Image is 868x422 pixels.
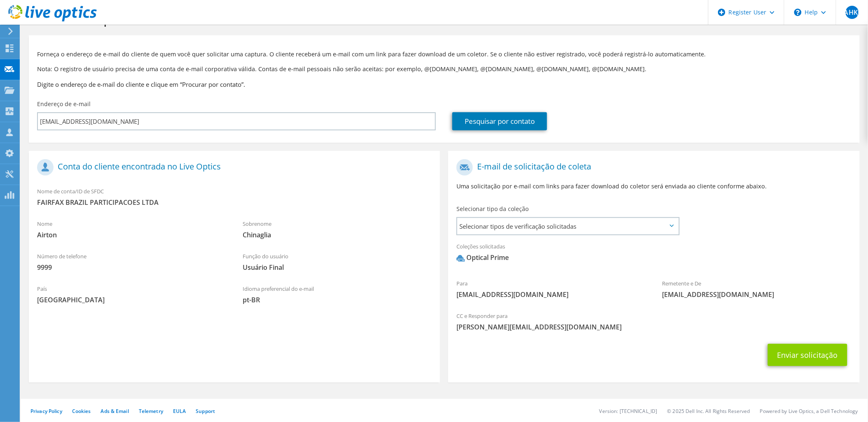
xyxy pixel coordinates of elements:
[72,408,91,415] a: Cookies
[234,248,440,276] div: Função do usuário
[37,50,852,59] p: Forneça o endereço de e-mail do cliente de quem você quer solicitar uma captura. O cliente recebe...
[448,275,654,303] div: Para
[667,408,750,415] li: © 2025 Dell Inc. All Rights Reserved
[846,6,859,19] span: AHKJ
[599,408,657,415] li: Version: [TECHNICAL_ID]
[456,290,646,299] span: [EMAIL_ADDRESS][DOMAIN_NAME]
[29,248,234,276] div: Número de telefone
[243,295,432,304] span: pt-BR
[37,198,432,207] span: FAIRFAX BRAZIL PARTICIPACOES LTDA
[448,307,859,336] div: CC e Responder para
[234,215,440,243] div: Sobrenome
[456,253,509,262] div: Optical Prime
[29,280,234,308] div: País
[37,159,428,176] h1: Conta do cliente encontrada no Live Optics
[243,263,432,272] span: Usuário Final
[760,408,858,415] li: Powered by Live Optics, a Dell Technology
[37,263,226,272] span: 9999
[456,159,847,176] h1: E-mail de solicitação de coleta
[234,280,440,308] div: Idioma preferencial do e-mail
[243,230,432,239] span: Chinaglia
[37,230,226,239] span: Airton
[29,183,440,211] div: Nome de conta/ID de SFDC
[448,238,859,271] div: Coleções solicitadas
[37,80,852,89] h3: Digite o endereço de e-mail do cliente e clique em “Procurar por contato”.
[456,322,851,332] span: [PERSON_NAME][EMAIL_ADDRESS][DOMAIN_NAME]
[456,182,851,191] p: Uma solicitação por e-mail com links para fazer download do coletor será enviada ao cliente confo...
[30,408,62,415] a: Privacy Policy
[456,205,529,213] label: Selecionar tipo da coleção
[101,408,129,415] a: Ads & Email
[37,295,226,304] span: [GEOGRAPHIC_DATA]
[457,218,678,234] span: Selecionar tipos de verificação solicitadas
[794,9,802,16] svg: \n
[452,112,547,130] a: Pesquisar por contato
[29,215,234,243] div: Nome
[37,100,91,108] label: Endereço de e-mail
[654,275,860,303] div: Remetente e De
[37,65,852,74] p: Nota: O registro de usuário precisa de uma conta de e-mail corporativa válida. Contas de e-mail p...
[139,408,163,415] a: Telemetry
[196,408,215,415] a: Support
[662,290,852,299] span: [EMAIL_ADDRESS][DOMAIN_NAME]
[173,408,186,415] a: EULA
[768,344,847,366] button: Enviar solicitação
